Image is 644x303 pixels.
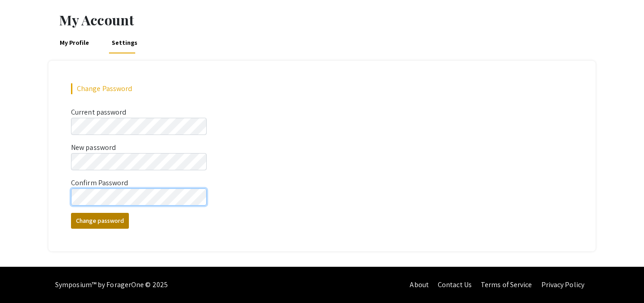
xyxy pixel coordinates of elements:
div: Symposium™ by ForagerOne © 2025 [55,267,168,303]
a: Terms of Service [481,280,532,289]
label: New password [71,142,116,153]
a: Privacy Policy [541,280,584,289]
label: Current password [71,107,127,118]
a: My Profile [58,32,90,53]
div: Change Password [71,83,573,94]
a: Settings [110,32,139,53]
iframe: Chat [7,262,38,296]
h1: My Account [59,12,596,28]
label: Confirm Password [71,178,128,188]
a: About [410,280,429,289]
button: Change password [71,213,129,229]
a: Contact Us [438,280,472,289]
